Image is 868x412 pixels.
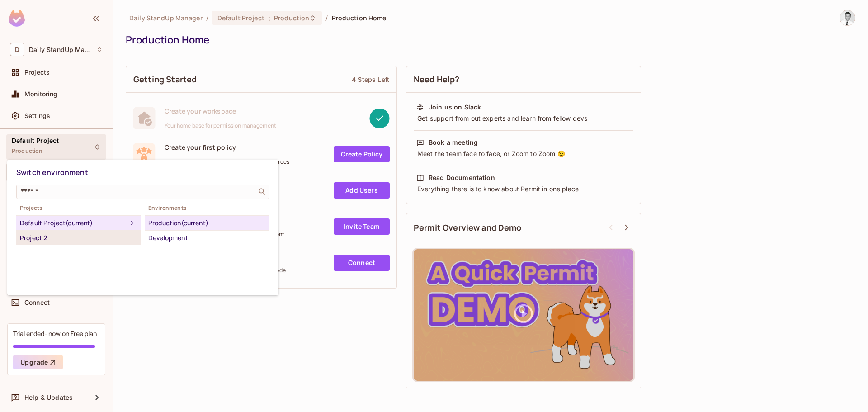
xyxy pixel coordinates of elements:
[16,204,141,212] span: Projects
[148,232,266,243] div: Development
[148,218,266,228] div: Production (current)
[16,167,88,177] span: Switch environment
[20,218,127,228] div: Default Project (current)
[145,204,269,212] span: Environments
[20,232,137,243] div: Project 2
